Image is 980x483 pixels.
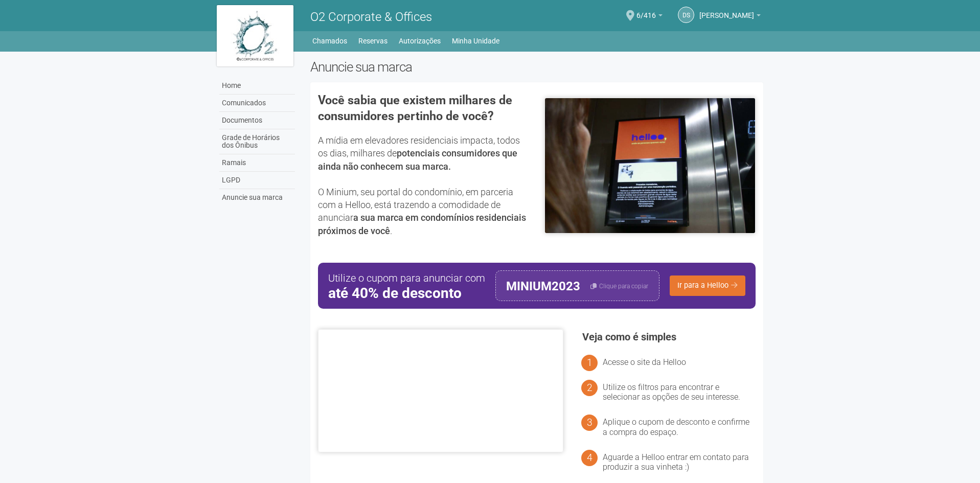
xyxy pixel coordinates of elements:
[603,382,756,402] li: Utilize os filtros para encontrar e selecionar as opções de seu interesse.
[318,148,517,171] strong: potenciais consumidores que ainda não conhecem sua marca.
[219,154,295,172] a: Ramais
[452,34,499,48] a: Minha Unidade
[399,34,441,48] a: Autorizações
[603,417,756,436] li: Aplique o cupom de desconto e confirme a compra do espaço.
[582,332,756,342] h3: Veja como é simples
[544,98,756,234] img: helloo-1.jpeg
[219,189,295,206] a: Anuncie sua marca
[328,286,485,301] strong: até 40% de desconto
[603,357,756,367] li: Acesse o site da Helloo
[310,10,432,24] span: O2 Corporate & Offices
[217,5,293,66] img: logo.jpg
[328,270,485,301] div: Utilize o cupom para anunciar com
[603,452,756,472] li: Aguarde a Helloo entrar em contato para produzir a sua vinheta :)
[670,275,745,296] a: Ir para a Helloo
[590,271,648,301] button: Clique para copiar
[636,13,663,21] a: 6/416
[358,34,388,48] a: Reservas
[678,7,694,23] a: DS
[318,212,526,236] strong: a sua marca em condomínios residenciais próximos de você
[318,93,529,124] h3: Você sabia que existem milhares de consumidores pertinho de você?
[506,271,580,301] div: MINIUM2023
[310,59,764,75] h2: Anuncie sua marca
[318,134,529,237] p: A mídia em elevadores residenciais impacta, todos os dias, milhares de O Minium, seu portal do co...
[699,2,754,19] span: Daniel Santos
[219,95,295,112] a: Comunicados
[312,34,347,48] a: Chamados
[219,172,295,189] a: LGPD
[699,13,761,21] a: [PERSON_NAME]
[636,2,656,19] span: 6/416
[219,77,295,95] a: Home
[219,129,295,154] a: Grade de Horários dos Ônibus
[219,112,295,129] a: Documentos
